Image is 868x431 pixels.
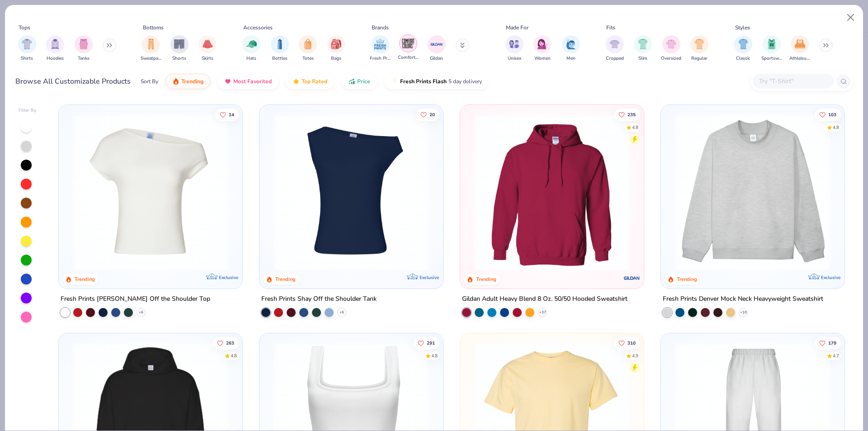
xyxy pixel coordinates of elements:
[242,35,260,62] div: filter for Hats
[734,35,752,62] div: filter for Classic
[632,124,638,131] div: 4.8
[431,352,438,359] div: 4.8
[734,35,752,62] button: filter button
[331,39,341,49] img: Bags Image
[533,35,552,62] div: filter for Women
[340,310,344,315] span: + 6
[302,78,327,85] span: Top Rated
[609,39,620,49] img: Cropped Image
[203,39,213,49] img: Skirts Image
[795,39,805,49] img: Athleisure Image
[75,35,93,62] div: filter for Tanks
[327,35,345,62] button: filter button
[533,35,552,62] button: filter button
[341,74,377,89] button: Price
[505,35,524,62] button: filter button
[141,77,158,85] div: Sort By
[740,310,746,315] span: + 10
[614,108,640,121] button: Like
[469,114,635,270] img: 01756b78-01f6-4cc6-8d8a-3c30c1a0c8ac
[213,336,239,349] button: Like
[46,35,64,62] div: filter for Hoodies
[275,39,285,49] img: Bottles Image
[508,55,521,62] span: Unisex
[413,336,439,349] button: Like
[18,35,36,62] button: filter button
[767,39,777,49] img: Sportswear Image
[566,55,576,62] span: Men
[821,275,840,280] span: Exclusive
[761,35,782,62] div: filter for Sportswear
[638,55,647,62] span: Slim
[172,78,179,85] img: trending.gif
[815,336,841,349] button: Like
[370,35,391,62] div: filter for Fresh Prints
[506,24,528,32] div: Made For
[690,35,708,62] div: filter for Regular
[430,55,443,62] span: Gildan
[246,39,257,49] img: Hats Image
[434,114,599,270] img: af1e0f41-62ea-4e8f-9b2b-c8bb59fc549d
[661,55,681,62] span: Oversized
[833,124,839,131] div: 4.8
[627,112,636,117] span: 235
[18,35,36,62] div: filter for Shirts
[398,35,419,62] button: filter button
[694,39,705,49] img: Regular Image
[606,35,624,62] div: filter for Cropped
[420,275,439,280] span: Exclusive
[50,39,60,49] img: Hoodies Image
[202,55,213,62] span: Skirts
[758,76,828,86] input: Try "T-Shirt"
[634,35,652,62] button: filter button
[224,78,231,85] img: most_fav.gif
[198,35,217,62] div: filter for Skirts
[606,35,624,62] button: filter button
[833,352,839,359] div: 4.7
[448,76,482,87] span: 5 day delivery
[761,35,782,62] button: filter button
[614,336,640,349] button: Like
[606,24,615,32] div: Fits
[815,108,841,121] button: Like
[141,35,161,62] button: filter button
[327,35,345,62] div: filter for Bags
[738,39,749,49] img: Classic Image
[428,35,446,62] button: filter button
[627,341,636,345] span: 310
[79,39,89,49] img: Tanks Image
[170,35,189,62] div: filter for Shorts
[638,39,648,49] img: Slim Image
[243,24,273,32] div: Accessories
[61,294,210,305] div: Fresh Prints [PERSON_NAME] Off the Shoulder Top
[141,55,161,62] span: Sweatpants
[842,9,859,26] button: Close
[398,54,419,61] span: Comfort Colors
[670,114,835,270] img: f5d85501-0dbb-4ee4-b115-c08fa3845d83
[272,55,288,62] span: Bottles
[271,35,289,62] button: filter button
[15,76,131,87] div: Browse All Customizable Products
[789,35,810,62] div: filter for Athleisure
[217,74,278,89] button: Most Favorited
[357,78,370,85] span: Price
[372,24,389,32] div: Brands
[198,35,217,62] button: filter button
[233,78,272,85] span: Most Favorited
[427,341,435,345] span: 291
[400,78,447,85] span: Fresh Prints Flash
[269,114,434,270] img: 5716b33b-ee27-473a-ad8a-9b8687048459
[761,55,782,62] span: Sportswear
[68,114,233,270] img: a1c94bf0-cbc2-4c5c-96ec-cab3b8502a7f
[261,294,377,305] div: Fresh Prints Shay Off the Shoulder Tank
[231,352,237,359] div: 4.8
[172,55,186,62] span: Shorts
[632,352,638,359] div: 4.9
[370,55,391,62] span: Fresh Prints
[47,55,64,62] span: Hoodies
[828,112,836,117] span: 103
[429,112,435,117] span: 20
[292,78,300,85] img: TopRated.gif
[370,35,391,62] button: filter button
[19,107,37,114] div: Filter By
